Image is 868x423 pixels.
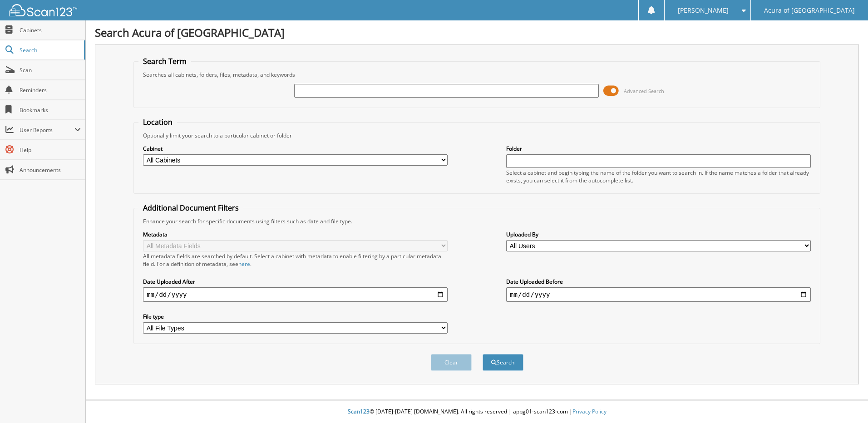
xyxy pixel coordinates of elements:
label: Cabinet [143,145,448,152]
h1: Search Acura of [GEOGRAPHIC_DATA] [95,25,859,40]
span: User Reports [20,126,74,134]
legend: Location [138,117,177,127]
button: Search [483,354,523,371]
div: Optionally limit your search to a particular cabinet or folder [138,132,815,139]
span: Scan123 [348,408,370,415]
legend: Additional Document Filters [138,203,243,213]
input: start [143,287,448,302]
label: Metadata [143,231,448,238]
label: Folder [506,145,811,152]
label: Uploaded By [506,231,811,238]
span: Reminders [20,86,81,94]
div: © [DATE]-[DATE] [DOMAIN_NAME]. All rights reserved | appg01-scan123-com | [86,401,868,423]
button: Clear [431,354,472,371]
span: Acura of [GEOGRAPHIC_DATA] [764,8,855,13]
legend: Search Term [138,56,191,66]
a: Privacy Policy [572,408,607,415]
input: end [506,287,811,302]
img: scan123-logo-white.svg [9,4,77,16]
label: File type [143,313,448,320]
span: Announcements [20,166,81,174]
label: Date Uploaded After [143,278,448,285]
div: All metadata fields are searched by default. Select a cabinet with metadata to enable filtering b... [143,252,448,268]
div: Enhance your search for specific documents using filters such as date and file type. [138,217,815,225]
span: Cabinets [20,26,81,34]
div: Searches all cabinets, folders, files, metadata, and keywords [138,71,815,79]
a: here [238,260,250,268]
span: Bookmarks [20,106,81,114]
label: Date Uploaded Before [506,278,811,285]
span: Help [20,146,81,154]
span: Scan [20,66,81,74]
span: [PERSON_NAME] [678,8,729,13]
span: Search [20,46,79,54]
span: Advanced Search [624,88,664,94]
div: Select a cabinet and begin typing the name of the folder you want to search in. If the name match... [506,169,811,184]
